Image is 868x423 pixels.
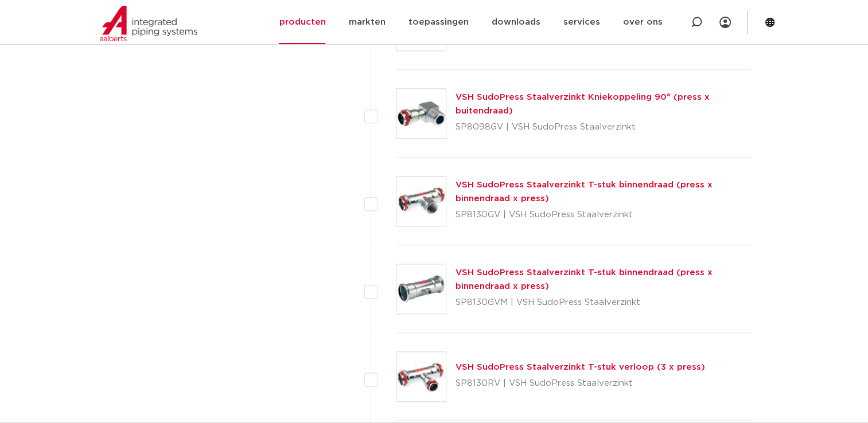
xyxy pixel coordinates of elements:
[456,374,705,393] p: SP8130RV | VSH SudoPress Staalverzinkt
[456,181,713,203] a: VSH SudoPress Staalverzinkt T-stuk binnendraad (press x binnendraad x press)
[456,206,752,224] p: SP8130GV | VSH SudoPress Staalverzinkt
[456,118,752,136] p: SP8098GV | VSH SudoPress Staalverzinkt
[456,293,752,312] p: SP8130GVM | VSH SudoPress Staalverzinkt
[456,363,705,371] a: VSH SudoPress Staalverzinkt T-stuk verloop (3 x press)
[396,352,446,401] img: Thumbnail for VSH SudoPress Staalverzinkt T-stuk verloop (3 x press)
[396,89,446,138] img: Thumbnail for VSH SudoPress Staalverzinkt Kniekoppeling 90° (press x buitendraad)
[396,177,446,226] img: Thumbnail for VSH SudoPress Staalverzinkt T-stuk binnendraad (press x binnendraad x press)
[456,268,713,291] a: VSH SudoPress Staalverzinkt T-stuk binnendraad (press x binnendraad x press)
[456,93,710,115] a: VSH SudoPress Staalverzinkt Kniekoppeling 90° (press x buitendraad)
[396,264,446,314] img: Thumbnail for VSH SudoPress Staalverzinkt T-stuk binnendraad (press x binnendraad x press)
